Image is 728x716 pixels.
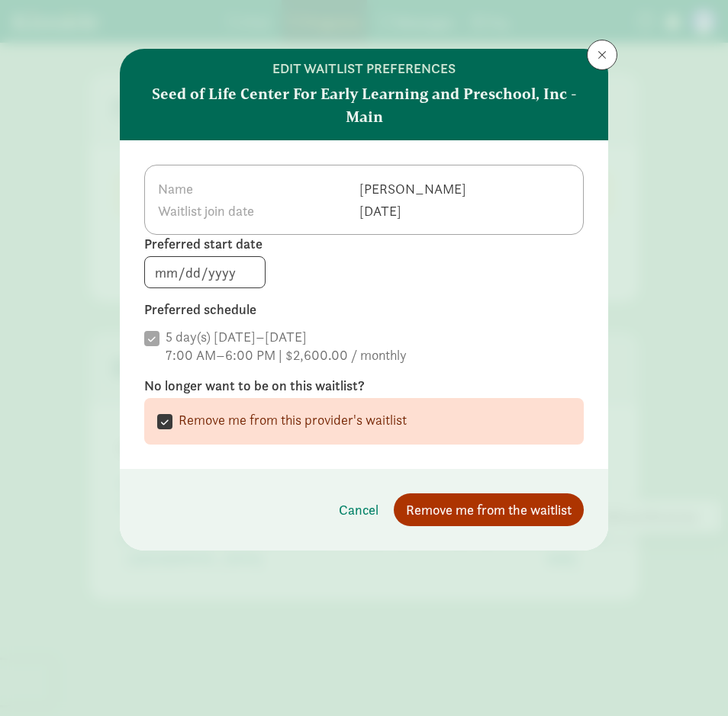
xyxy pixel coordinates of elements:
[157,178,359,200] th: Name
[172,411,407,429] label: Remove me from this provider's waitlist
[144,377,584,395] label: No longer want to be on this waitlist?
[359,200,467,222] td: [DATE]
[144,82,584,128] strong: Seed of Life Center For Early Learning and Preschool, Inc - Main
[272,61,456,76] h6: edit waitlist preferences
[339,499,378,520] span: Cancel
[144,300,584,319] label: Preferred schedule
[394,493,584,526] button: Remove me from the waitlist
[166,328,407,346] div: 5 day(s) [DATE]–[DATE]
[327,493,391,526] button: Cancel
[144,235,584,253] label: Preferred start date
[406,499,572,520] span: Remove me from the waitlist
[157,200,359,222] th: Waitlist join date
[359,178,467,200] td: [PERSON_NAME]
[166,346,407,364] div: 7:00 AM–6:00 PM | $2,600.00 / monthly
